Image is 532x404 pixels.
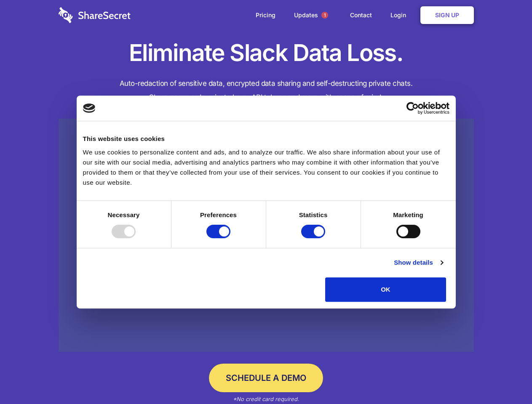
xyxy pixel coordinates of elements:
span: 1 [321,12,328,19]
a: Schedule a Demo [209,364,323,392]
a: Usercentrics Cookiebot - opens in a new window [376,102,449,114]
a: Wistia video thumbnail [59,119,474,352]
a: Pricing [247,2,284,28]
strong: Marketing [393,211,423,218]
strong: Statistics [299,211,328,218]
h1: Eliminate Slack Data Loss. [59,38,474,68]
button: OK [325,277,446,302]
a: Login [382,2,419,28]
em: *No credit card required. [233,396,299,402]
img: logo [83,104,96,113]
div: This website uses cookies [83,134,449,144]
img: logo-wordmark-white-trans-d4663122ce5f474addd5e946df7df03e33cb6a1c49d2221995e7729f52c070b2.svg [59,7,131,23]
a: Contact [342,2,380,28]
strong: Necessary [108,211,140,218]
h4: Auto-redaction of sensitive data, encrypted data sharing and self-destructing private chats. Shar... [59,77,474,104]
a: Show details [394,258,443,268]
div: We use cookies to personalize content and ads, and to analyze our traffic. We also share informat... [83,147,449,188]
a: Sign Up [420,6,474,24]
strong: Preferences [200,211,237,218]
